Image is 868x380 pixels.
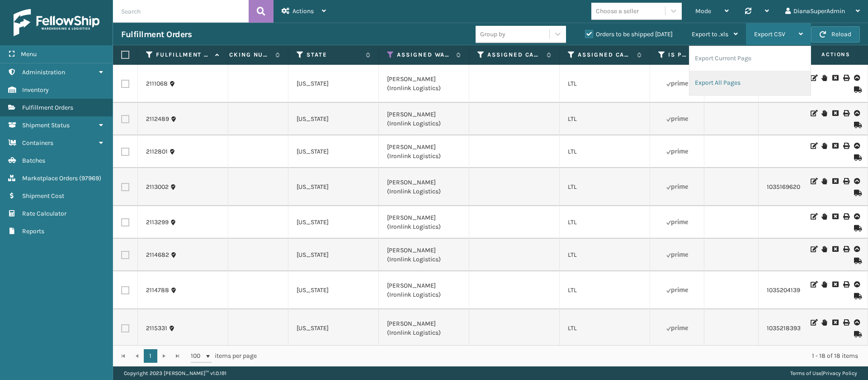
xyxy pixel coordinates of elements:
[832,75,838,81] i: Cancel Fulfillment Order
[560,103,650,135] td: LTL
[793,47,856,62] span: Actions
[832,281,838,288] i: Cancel Fulfillment Order
[22,86,49,94] span: Inventory
[307,51,361,59] label: State
[144,349,157,363] a: 1
[22,192,64,200] span: Shipment Cost
[14,9,99,36] img: logo
[22,210,66,217] span: Rate Calculator
[379,65,469,103] td: [PERSON_NAME] (Ironlink Logistics)
[854,319,859,326] i: Upload BOL
[821,319,827,326] i: On Hold
[689,46,811,71] li: Export Current Page
[754,30,785,38] span: Export CSV
[854,331,859,337] i: Mark as Shipped
[191,351,204,361] span: 100
[689,71,811,95] li: Export All Pages
[811,319,816,326] i: Edit
[759,271,849,309] td: 10352041398-001
[823,370,857,376] a: Privacy Policy
[560,239,650,271] td: LTL
[832,110,838,116] i: Cancel Fulfillment Order
[288,135,379,168] td: [US_STATE]
[854,190,859,196] i: Mark as Shipped
[832,246,838,252] i: Cancel Fulfillment Order
[854,213,859,220] i: Upload BOL
[821,246,827,252] i: On Hold
[288,103,379,135] td: [US_STATE]
[191,349,257,363] span: items per page
[146,324,167,333] a: 2115331
[379,103,469,135] td: [PERSON_NAME] (Ironlink Logistics)
[811,75,816,81] i: Edit
[79,174,101,182] span: ( 97969 )
[288,239,379,271] td: [US_STATE]
[379,168,469,206] td: [PERSON_NAME] (Ironlink Logistics)
[854,293,859,299] i: Mark as Shipped
[560,206,650,239] td: LTL
[843,281,849,288] i: Print BOL
[832,143,838,149] i: Cancel Fulfillment Order
[759,168,849,206] td: 10351696206-001
[821,110,827,116] i: On Hold
[843,319,849,326] i: Print BOL
[811,246,816,252] i: Edit
[695,7,711,15] span: Mode
[821,213,827,220] i: On Hold
[854,281,859,288] i: Upload BOL
[832,178,838,184] i: Cancel Fulfillment Order
[854,75,859,81] i: Upload BOL
[821,178,827,184] i: On Hold
[288,271,379,309] td: [US_STATE]
[22,68,65,76] span: Administration
[379,239,469,271] td: [PERSON_NAME] (Ironlink Logistics)
[790,366,857,380] div: |
[843,110,849,116] i: Print BOL
[854,178,859,184] i: Upload BOL
[560,309,650,347] td: LTL
[843,213,849,220] i: Print BOL
[560,168,650,206] td: LTL
[379,206,469,239] td: [PERSON_NAME] (Ironlink Logistics)
[811,281,816,288] i: Edit
[22,227,44,235] span: Reports
[379,309,469,347] td: [PERSON_NAME] (Ironlink Logistics)
[811,143,816,149] i: Edit
[811,110,816,116] i: Edit
[288,65,379,103] td: [US_STATE]
[854,143,859,149] i: Upload BOL
[146,183,169,192] a: 2113002
[480,29,505,39] div: Group by
[288,168,379,206] td: [US_STATE]
[843,246,849,252] i: Print BOL
[379,135,469,168] td: [PERSON_NAME] (Ironlink Logistics)
[843,75,849,81] i: Print BOL
[146,79,168,88] a: 2111068
[216,51,271,59] label: Tracking Number
[379,271,469,309] td: [PERSON_NAME] (Ironlink Logistics)
[22,157,45,164] span: Batches
[821,143,827,149] i: On Hold
[821,75,827,81] i: On Hold
[146,286,169,295] a: 2114788
[22,139,53,147] span: Containers
[854,154,859,161] i: Mark as Shipped
[854,110,859,116] i: Upload BOL
[560,135,650,168] td: LTL
[578,51,632,59] label: Assigned Carrier Service
[21,50,37,58] span: Menu
[692,30,728,38] span: Export to .xls
[146,218,169,227] a: 2113299
[22,121,70,129] span: Shipment Status
[854,258,859,264] i: Mark as Shipped
[22,104,73,111] span: Fulfillment Orders
[560,65,650,103] td: LTL
[811,178,816,184] i: Edit
[269,351,858,361] div: 1 - 18 of 18 items
[288,206,379,239] td: [US_STATE]
[668,51,687,59] label: Is Prime
[292,7,314,15] span: Actions
[790,370,821,376] a: Terms of Use
[854,87,859,93] i: Mark as Shipped
[585,30,673,38] label: Orders to be shipped [DATE]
